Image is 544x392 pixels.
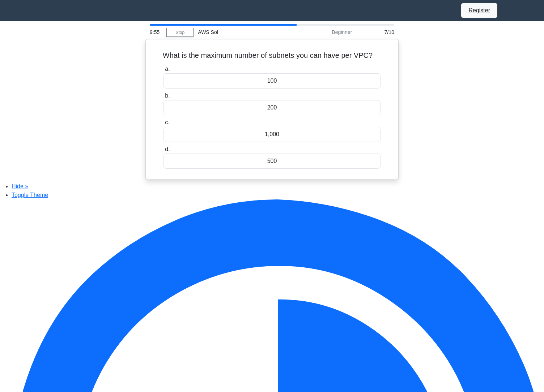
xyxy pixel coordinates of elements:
span: b. [165,92,170,99]
div: 1,000 [163,127,381,142]
a: Stop [166,28,194,37]
div: 9:55 [145,26,166,39]
span: a. [165,66,170,72]
div: AWS Sol [194,26,293,39]
div: 100 [163,73,381,89]
span: d. [165,146,170,152]
span: c. [165,119,169,125]
div: 500 [163,154,381,169]
div: 200 [163,100,381,115]
div: Beginner [293,26,356,39]
div: 7/10 [356,26,399,39]
a: Hide » [12,183,28,189]
a: Register [464,6,494,15]
h5: What is the maximum number of subnets you can have per VPC? [163,51,381,60]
